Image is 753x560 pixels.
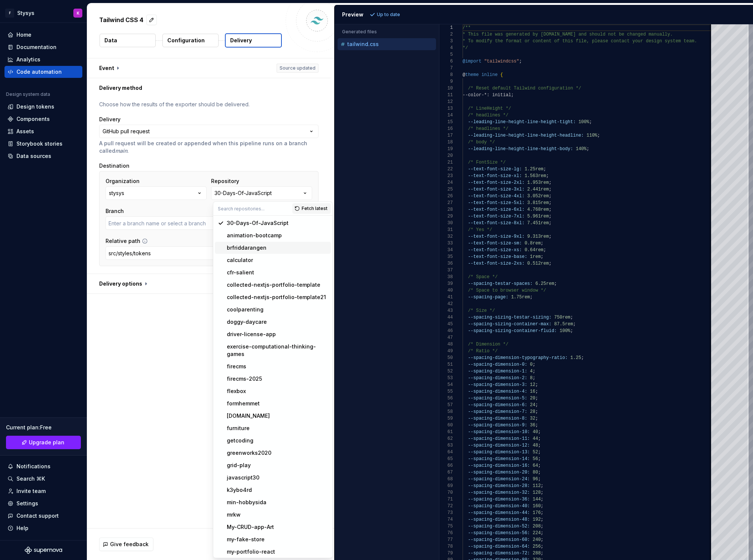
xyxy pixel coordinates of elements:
[535,382,538,387] span: ;
[439,435,453,442] div: 62
[439,226,453,233] div: 31
[439,321,453,328] div: 45
[439,354,453,361] div: 50
[99,538,153,551] button: Give feedback
[227,318,267,326] div: doggy-daycare
[227,400,260,407] div: formhemmet
[16,487,46,495] div: Invite team
[594,39,697,44] span: lease contact your design system team.
[16,31,31,39] div: Home
[439,179,453,186] div: 24
[227,331,276,338] div: driver-license-app
[227,437,253,444] div: getcoding
[524,241,540,246] span: 0.8rem
[538,429,540,435] span: ;
[439,402,453,408] div: 57
[16,128,34,135] div: Assets
[439,341,453,348] div: 48
[439,24,453,31] div: 1
[527,180,549,185] span: 1.953rem
[468,220,524,226] span: --text-font-size-8xl:
[4,522,82,534] button: Help
[227,523,274,531] div: My-CRUD-app-Art
[530,402,535,408] span: 24
[549,207,551,212] span: ;
[481,72,497,77] span: inline
[546,173,549,179] span: ;
[468,167,522,172] span: --text-font-size-lg:
[549,234,551,239] span: ;
[468,355,567,360] span: --spacing-dimension-typography-ratio:
[6,424,81,431] div: Current plan : Free
[597,32,673,37] span: uld not be changed manually.
[439,119,453,125] div: 15
[439,395,453,402] div: 56
[468,126,508,131] span: /* headlines */
[439,334,453,341] div: 47
[227,269,254,276] div: cfr-salient
[439,328,453,334] div: 46
[535,396,538,401] span: ;
[530,409,535,414] span: 28
[227,412,270,420] div: [DOMAIN_NAME]
[439,166,453,173] div: 22
[549,214,551,219] span: ;
[538,443,540,448] span: ;
[549,187,551,192] span: ;
[227,375,262,383] div: firecms-2025
[115,147,127,154] i: main
[527,187,549,192] span: 2.441rem
[439,200,453,206] div: 27
[468,375,527,381] span: --spacing-dimension-2:
[554,315,570,320] span: 750rem
[439,456,453,462] div: 65
[524,247,543,253] span: 0.64rem
[5,9,14,18] div: F
[540,241,543,246] span: ;
[211,177,239,185] label: Repository
[439,92,453,98] div: 11
[468,423,527,428] span: --spacing-dimension-9:
[549,261,551,266] span: ;
[527,234,549,239] span: 9.313rem
[25,547,62,554] a: Supernova Logo
[16,500,38,507] div: Settings
[543,247,546,253] span: ;
[439,287,453,294] div: 40
[167,37,205,44] p: Configuration
[439,381,453,388] div: 54
[227,232,282,239] div: animation-bootcamp
[227,486,252,494] div: k3ybo4rd
[468,402,527,408] span: --spacing-dimension-6:
[4,125,82,137] a: Assets
[538,450,540,455] span: ;
[439,51,453,58] div: 5
[439,301,453,307] div: 42
[4,113,82,125] a: Components
[538,436,540,441] span: ;
[439,65,453,71] div: 7
[439,220,453,226] div: 30
[554,322,573,327] span: 87.5rem
[549,220,551,226] span: ;
[227,343,328,358] div: exercise-computational-thinking-games
[535,281,554,286] span: 6.25rem
[589,119,592,125] span: ;
[227,363,246,370] div: firecms
[468,416,527,421] span: --spacing-dimension-8:
[439,294,453,301] div: 41
[530,254,541,259] span: 1rem
[302,206,327,211] span: Fetch latest
[468,396,527,401] span: --spacing-dimension-5:
[77,10,79,16] div: K
[535,409,538,414] span: ;
[533,436,538,441] span: 44
[468,389,527,394] span: --spacing-dimension-4:
[468,281,533,286] span: --spacing-testar-spaces:
[463,32,597,37] span: * This file was generated by [DOMAIN_NAME] and sho
[4,460,82,472] button: Notifications
[439,125,453,132] div: 16
[439,247,453,253] div: 34
[468,295,508,300] span: --spacing-page:
[439,408,453,415] div: 58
